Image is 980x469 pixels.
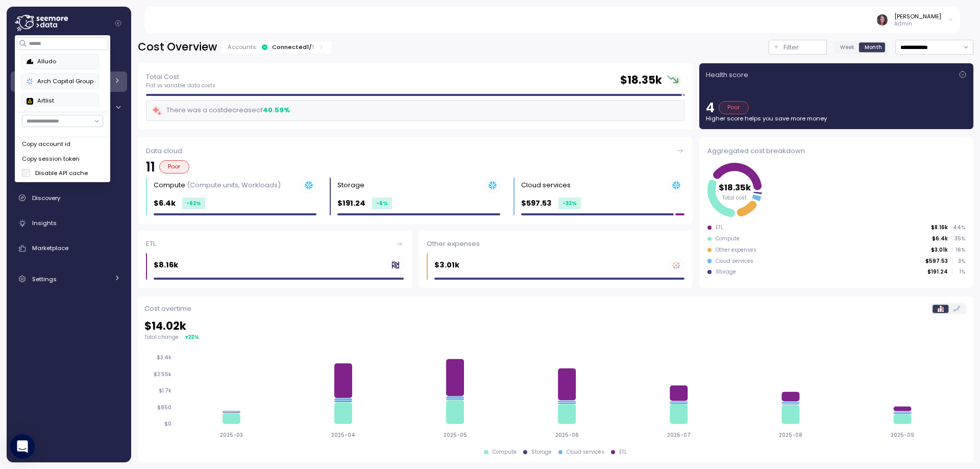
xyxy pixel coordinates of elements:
[521,180,571,190] div: Cloud services
[555,432,579,438] tspan: 2025-06
[952,235,965,242] p: 35 %
[11,97,127,117] a: Monitoring
[925,258,948,265] p: $597.53
[272,43,314,51] div: Connected 1 /
[11,188,127,208] a: Discovery
[877,14,888,25] img: ACg8ocLDuIZlR5f2kIgtapDwVC7yp445s3OgbrQTIAV7qYj8P05r5pI=s96-c
[11,71,127,92] a: Cost Overview
[531,449,552,456] div: Storage
[521,198,552,209] p: $597.53
[154,259,178,271] p: $8.16k
[182,198,205,209] div: -62 %
[931,224,948,231] p: $8.16k
[154,371,171,378] tspan: $2.55k
[185,333,199,341] div: ▾
[706,101,715,114] p: 4
[144,334,179,341] p: Total change
[32,244,68,252] span: Marketplace
[706,70,748,80] p: Health score
[11,144,127,161] a: Budget groups
[146,160,155,174] p: 11
[865,43,882,51] span: Month
[952,268,965,276] p: 1 %
[312,43,314,51] p: 1
[932,235,948,242] p: $6.4k
[138,137,693,224] a: Data cloud11PoorCompute (Compute units, Workloads)$6.4k-62%Storage $191.24-6%Cloud services $597....
[783,42,799,53] p: Filter
[112,19,125,27] button: Collapse navigation
[444,432,467,438] tspan: 2025-05
[620,73,662,88] h2: $ 18.35k
[144,319,967,334] h2: $ 14.02k
[11,269,127,289] a: Settings
[716,246,756,254] div: Other expenses
[558,198,581,209] div: -32 %
[32,275,57,283] span: Settings
[11,166,127,183] a: Budget segments
[146,72,215,82] p: Total Cost
[840,43,854,51] span: Week
[146,146,684,156] div: Data cloud
[221,41,331,53] div: Accounts:Connected1/1
[27,98,33,105] img: 6628aa71fabf670d87b811be.PNG
[228,43,257,51] p: Accounts:
[707,146,965,156] div: Aggregated cost breakdown
[567,449,604,456] div: Cloud services
[157,355,171,361] tspan: $3.4k
[11,238,127,259] a: Marketplace
[159,160,189,174] div: Poor
[719,181,751,193] tspan: $18.35k
[157,404,171,411] tspan: $850
[22,140,103,149] div: Copy account id
[11,213,127,233] a: Insights
[138,40,217,55] h2: Cost Overview
[27,96,93,106] div: Artlist
[894,20,941,28] p: Admin
[927,268,948,276] p: $191.24
[372,198,392,209] div: -6 %
[144,304,191,314] p: Cost overtime
[31,169,88,177] label: Disable API cache
[716,258,753,265] div: Cloud services
[894,12,941,20] div: [PERSON_NAME]
[32,219,57,227] span: Insights
[146,239,404,249] div: ETL
[32,194,60,202] span: Discovery
[27,78,33,85] img: 68790ce639d2d68da1992664.PNG
[11,122,127,139] a: Anomalies
[952,246,965,254] p: 16 %
[769,40,827,55] button: Filter
[337,180,364,190] div: Storage
[619,449,627,456] div: ETL
[434,259,459,271] p: $3.01k
[220,432,243,438] tspan: 2025-03
[164,421,171,427] tspan: $0
[27,57,93,66] div: Alludo
[152,105,290,116] div: There was a cost decrease of
[146,82,215,89] p: Flat vs variable data costs
[716,224,723,231] div: ETL
[331,432,355,438] tspan: 2025-04
[337,198,365,209] p: $191.24
[891,432,914,438] tspan: 2025-09
[154,180,281,190] div: Compute
[138,231,412,288] a: ETL$8.16k
[719,101,749,114] div: Poor
[10,434,35,459] div: Open Intercom Messenger
[952,258,965,265] p: 3 %
[716,235,740,242] div: Compute
[27,77,93,86] div: Arch Capital Group
[11,46,127,67] a: Dashboard
[427,239,684,249] div: Other expenses
[263,105,290,115] div: 40.59 %
[716,268,736,276] div: Storage
[154,198,176,209] p: $6.4k
[187,180,281,190] p: (Compute units, Workloads)
[22,155,103,164] div: Copy session token
[706,114,967,122] p: Higher score helps you save more money
[723,194,747,201] tspan: Total cost
[188,333,199,341] div: 22 %
[931,246,948,254] p: $3.01k
[779,432,802,438] tspan: 2025-08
